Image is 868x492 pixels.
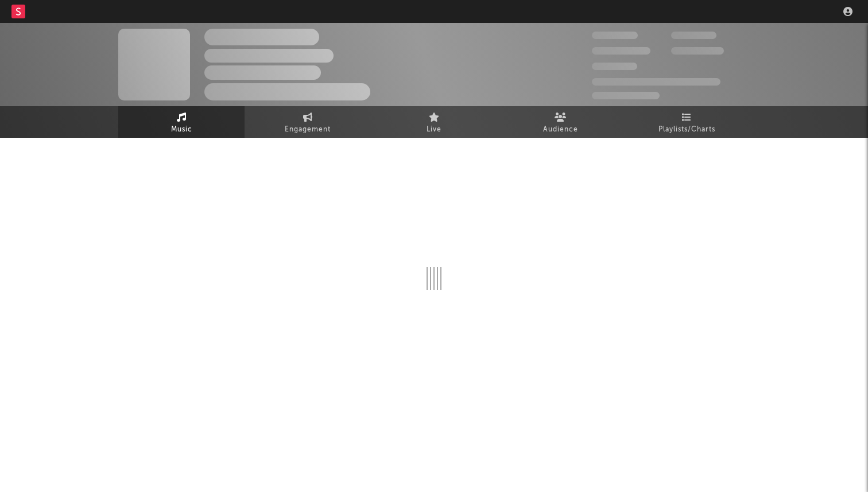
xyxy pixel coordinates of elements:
span: 100,000 [592,63,637,70]
a: Playlists/Charts [623,106,750,138]
span: 300,000 [592,32,638,39]
span: Live [427,123,441,137]
span: 1,000,000 [671,47,724,55]
span: Music [171,123,192,137]
a: Engagement [245,106,371,138]
a: Live [371,106,497,138]
span: 50,000,000 [592,47,650,55]
span: Jump Score: 85.0 [592,92,660,99]
span: 100,000 [671,32,716,39]
span: 50,000,000 Monthly Listeners [592,78,720,86]
a: Music [118,106,245,138]
span: Playlists/Charts [658,123,715,137]
span: Engagement [285,123,331,137]
span: Audience [543,123,578,137]
a: Audience [497,106,623,138]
